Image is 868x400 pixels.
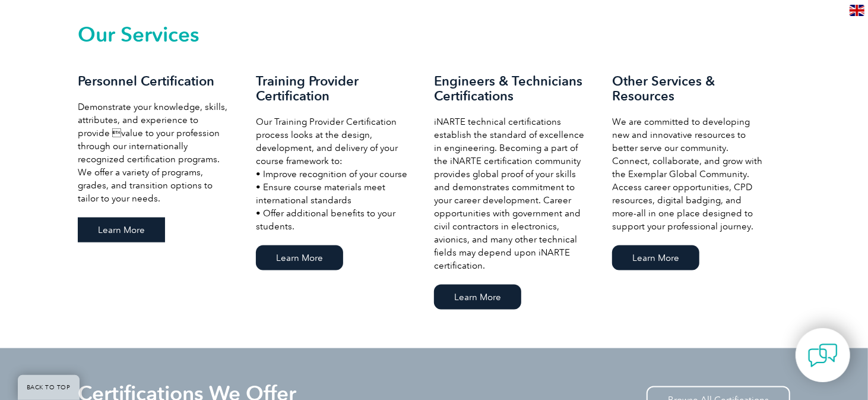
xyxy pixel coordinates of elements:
[434,74,588,103] h3: Engineers & Technicians Certifications
[612,245,699,270] a: Learn More
[78,100,232,205] p: Demonstrate your knowledge, skills, attributes, and experience to provide value to your professi...
[256,245,343,270] a: Learn More
[612,115,766,233] p: We are committed to developing new and innovative resources to better serve our community. Connec...
[78,74,232,89] h3: Personnel Certification
[256,74,410,103] h3: Training Provider Certification
[434,115,588,272] p: iNARTE technical certifications establish the standard of excellence in engineering. Becoming a p...
[850,5,864,16] img: en
[612,74,766,103] h3: Other Services & Resources
[78,218,165,242] a: Learn More
[256,115,410,233] p: Our Training Provider Certification process looks at the design, development, and delivery of you...
[434,285,521,310] a: Learn More
[18,375,80,400] a: BACK TO TOP
[808,341,838,370] img: contact-chat.png
[78,25,790,44] h2: Our Services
